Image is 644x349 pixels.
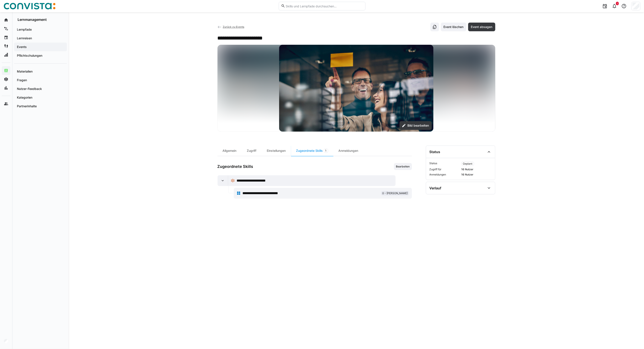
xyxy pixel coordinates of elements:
button: Bild bearbeiten [400,121,432,130]
div: Zugriff [242,146,262,156]
div: Status [430,150,440,154]
span: 16 Nutzer [461,168,492,171]
span: 1 [325,149,327,152]
span: 1 [617,2,618,5]
h3: Zugeordnete Skills [217,164,253,169]
div: Allgemein [217,146,242,156]
div: Anmeldungen [333,146,364,156]
span: Status [430,162,460,166]
input: Skills und Lernpfade durchsuchen… [285,4,363,8]
div: Zugeordnete Skills [291,146,333,156]
span: Bearbeiten [396,165,410,168]
button: Event absagen [468,23,495,31]
span: Bild bearbeiten [407,123,430,128]
span: Event absagen [470,25,493,29]
button: Event löschen [441,23,466,31]
a: Zurück zu Events [217,25,244,28]
div: Einstellungen [262,146,291,156]
div: Verlauf [430,186,441,190]
span: 0 - [PERSON_NAME] [382,192,408,195]
span: Zugriff für [430,168,460,171]
span: Anmeldungen [430,173,460,176]
span: 16 Nutzer [461,173,492,176]
span: Event löschen [443,25,464,29]
span: Geplant [463,162,473,165]
button: Bearbeiten [394,163,412,170]
span: Zurück zu Events [223,25,244,28]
